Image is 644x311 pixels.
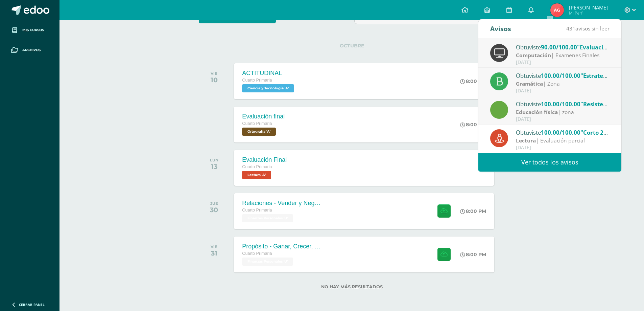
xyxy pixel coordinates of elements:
[329,43,375,49] span: OCTUBRE
[460,121,486,128] div: 8:00 PM
[516,108,610,116] div: | zona
[577,43,620,51] span: "Evaluación IV"
[22,27,44,33] span: Mis cursos
[569,10,608,16] span: Mi Perfil
[460,208,486,214] div: 8:00 PM
[460,251,486,258] div: 8:00 PM
[199,284,505,289] label: No hay más resultados
[210,158,218,162] div: LUN
[242,70,296,77] div: ACTITUDINAL
[516,51,551,59] strong: Computación
[242,121,272,126] span: Cuarto Primaria
[569,4,608,11] span: [PERSON_NAME]
[242,171,271,179] span: Lectura 'A'
[516,145,610,151] div: [DATE]
[242,164,272,169] span: Cuarto Primaria
[242,208,272,213] span: Cuarto Primaria
[516,80,610,88] div: | Zona
[210,201,218,206] div: JUE
[22,47,41,53] span: Archivos
[516,116,610,122] div: [DATE]
[580,100,618,108] span: "Resistencia"
[242,243,323,250] div: Propósito - Ganar, Crecer, Compartir
[242,84,294,92] span: Ciencia y Tecnología 'A'
[211,249,217,257] div: 31
[566,25,575,32] span: 431
[210,206,218,214] div: 30
[541,43,577,51] span: 90.00/100.00
[516,60,610,65] div: [DATE]
[242,200,323,207] div: Relaciones - Vender y Negociar
[516,137,536,144] strong: Lectura
[460,78,486,84] div: 8:00 PM
[5,20,54,40] a: Mis cursos
[242,214,293,222] span: Finanzas Personales 'U'
[211,71,218,76] div: VIE
[580,129,608,136] span: "Corto 2"
[516,43,610,51] div: Obtuviste en
[242,156,287,163] div: Evaluación Final
[541,72,580,80] span: 100.00/100.00
[211,76,218,84] div: 10
[566,25,610,32] span: avisos sin leer
[516,108,558,116] strong: Educación física
[210,162,218,171] div: 13
[541,129,580,136] span: 100.00/100.00
[516,137,610,145] div: | Evaluación parcial
[516,88,610,94] div: [DATE]
[19,302,45,307] span: Cerrar panel
[242,251,272,256] span: Cuarto Primaria
[516,128,610,137] div: Obtuviste en
[516,51,610,59] div: | Examenes Finales
[478,153,621,172] a: Ver todos los avisos
[242,258,293,266] span: Finanzas Personales 'U'
[550,3,564,17] img: d0283cf790d96519256ad28a7651b237.png
[242,128,276,136] span: Ortografía 'A'
[242,78,272,83] span: Cuarto Primaria
[5,40,54,60] a: Archivos
[516,80,543,87] strong: Gramática
[516,99,610,108] div: Obtuviste en
[211,244,217,249] div: VIE
[242,113,285,120] div: Evaluación final
[541,100,580,108] span: 100.00/100.00
[516,71,610,80] div: Obtuviste en
[490,19,511,38] div: Avisos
